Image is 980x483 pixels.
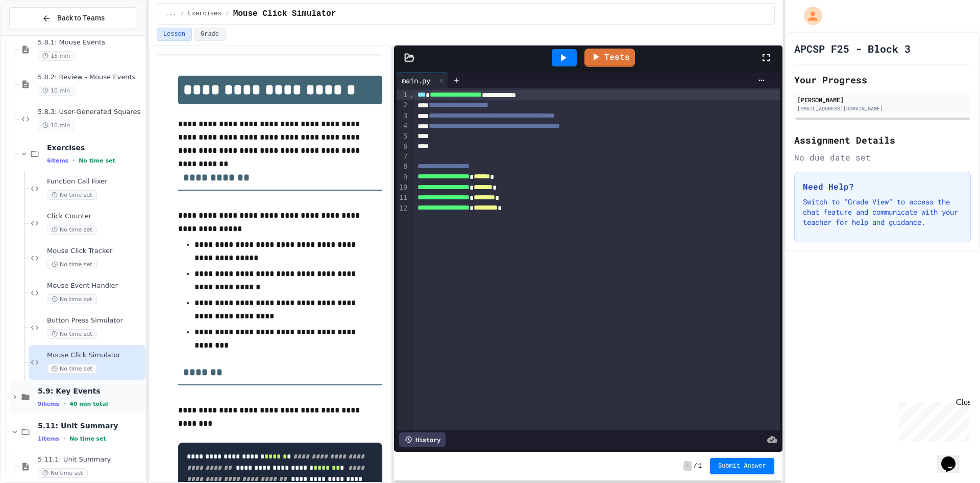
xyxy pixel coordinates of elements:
span: Mouse Event Handler [47,282,143,290]
span: Mouse Click Tracker [47,247,143,256]
button: Submit Answer [710,458,774,474]
span: No time set [69,435,106,442]
span: • [63,400,65,408]
div: 1 [397,90,409,100]
div: 7 [397,152,409,162]
span: 1 items [38,435,59,442]
button: Grade [194,28,226,41]
span: 9 items [38,401,59,407]
iframe: chat widget [937,442,970,473]
span: 10 min [38,86,75,96]
div: 9 [397,172,409,182]
button: Back to Teams [9,7,137,29]
div: No due date set [794,151,971,164]
div: 8 [397,162,409,172]
span: Fold line [409,90,414,99]
div: main.py [397,75,435,86]
span: 1 [698,462,702,470]
span: 15 min [38,51,75,61]
span: Exercises [47,143,143,152]
div: 10 [397,182,409,193]
div: 11 [397,193,409,203]
span: 5.8.2: Review - Mouse Events [38,73,143,82]
div: My Account [793,4,825,28]
span: No time set [47,364,97,374]
h3: Need Help? [803,180,962,193]
span: 10 min [38,121,75,130]
span: Submit Answer [718,462,766,470]
span: • [72,156,75,165]
div: 6 [397,142,409,152]
span: Button Press Simulator [47,316,143,325]
a: Tests [584,49,635,67]
span: 5.11: Unit Summary [38,421,143,430]
span: 40 min total [69,401,108,407]
span: 5.8.1: Mouse Events [38,38,143,47]
span: • [63,434,65,443]
div: main.py [397,73,448,88]
h1: APCSP F25 - Block 3 [794,41,911,56]
span: / [225,10,229,18]
p: Switch to "Grade View" to access the chat feature and communicate with your teacher for help and ... [803,197,962,227]
span: No time set [47,294,97,304]
span: 5.8.3: User-Generated Squares [38,108,143,117]
span: 6 items [47,157,68,164]
div: 12 [397,203,409,214]
div: Chat with us now!Close [4,4,70,65]
div: 4 [397,121,409,131]
div: 2 [397,100,409,110]
span: No time set [79,157,115,164]
div: 5 [397,131,409,142]
iframe: chat widget [895,398,970,441]
span: Click Counter [47,212,143,221]
span: ... [165,10,177,18]
span: Function Call Fixer [47,177,143,186]
span: Back to Teams [57,13,105,24]
span: No time set [47,190,97,200]
span: 5.11.1: Unit Summary [38,455,143,464]
button: Lesson [157,28,192,41]
span: / [694,462,697,470]
span: / [180,10,184,18]
div: History [399,432,446,447]
div: [EMAIL_ADDRESS][DOMAIN_NAME] [797,105,968,112]
span: No time set [38,468,88,478]
span: No time set [47,260,97,269]
span: No time set [47,225,97,235]
h2: Your Progress [794,73,971,87]
div: [PERSON_NAME] [797,95,968,104]
span: Mouse Click Simulator [47,351,143,360]
span: No time set [47,329,97,339]
h2: Assignment Details [794,133,971,147]
span: 5.9: Key Events [38,386,143,396]
span: Exercises [188,10,222,18]
div: 3 [397,111,409,121]
span: Mouse Click Simulator [233,8,336,20]
span: - [683,461,691,471]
